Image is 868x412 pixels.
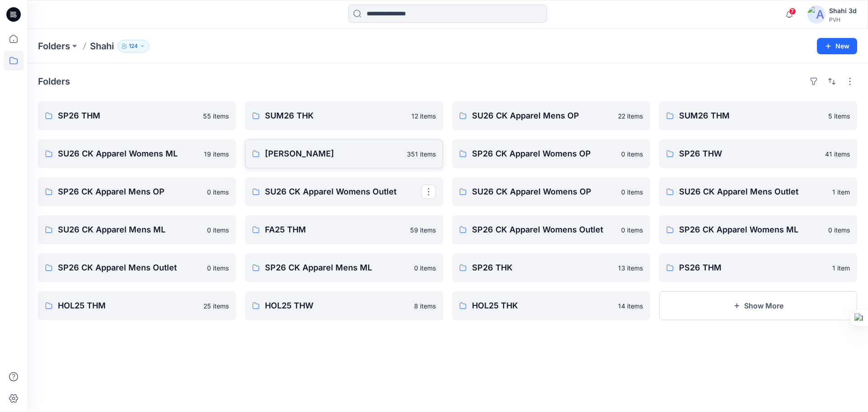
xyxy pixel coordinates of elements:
[207,225,229,235] p: 0 items
[679,147,820,160] p: SP26 THW
[452,101,650,130] a: SU26 CK Apparel Mens OP22 items
[679,223,823,236] p: SP26 CK Apparel Womens ML
[452,139,650,168] a: SP26 CK Apparel Womens OP0 items
[407,149,436,159] p: 351 items
[265,147,401,160] p: [PERSON_NAME]
[245,253,443,282] a: SP26 CK Apparel Mens ML0 items
[621,225,643,235] p: 0 items
[38,215,236,244] a: SU26 CK Apparel Mens ML0 items
[265,299,409,312] p: HOL25 THW
[129,41,138,51] p: 124
[621,149,643,159] p: 0 items
[38,139,236,168] a: SU26 CK Apparel Womens ML19 items
[203,301,229,311] p: 25 items
[832,263,850,273] p: 1 item
[411,111,436,121] p: 12 items
[828,225,850,235] p: 0 items
[207,187,229,197] p: 0 items
[829,16,857,23] div: PVH
[90,40,114,52] p: Shahi
[452,177,650,206] a: SU26 CK Apparel Womens OP0 items
[828,111,850,121] p: 5 items
[679,261,827,274] p: PS26 THM
[789,8,796,15] span: 7
[679,109,823,122] p: SUM26 THM
[659,215,857,244] a: SP26 CK Apparel Womens ML0 items
[452,215,650,244] a: SP26 CK Apparel Womens Outlet0 items
[245,291,443,320] a: HOL25 THW8 items
[817,38,857,54] button: New
[472,261,613,274] p: SP26 THK
[265,185,421,198] p: SU26 CK Apparel Womens Outlet
[58,223,202,236] p: SU26 CK Apparel Mens ML
[621,187,643,197] p: 0 items
[245,177,443,206] a: SU26 CK Apparel Womens Outlet
[618,111,643,121] p: 22 items
[118,40,149,52] button: 124
[38,291,236,320] a: HOL25 THM25 items
[38,40,70,52] a: Folders
[203,111,229,121] p: 55 items
[245,101,443,130] a: SUM26 THK12 items
[265,261,409,274] p: SP26 CK Apparel Mens ML
[618,263,643,273] p: 13 items
[825,149,850,159] p: 41 items
[245,139,443,168] a: [PERSON_NAME]351 items
[829,5,857,16] div: Shahi 3d
[38,253,236,282] a: SP26 CK Apparel Mens Outlet0 items
[414,301,436,311] p: 8 items
[659,253,857,282] a: PS26 THM1 item
[414,263,436,273] p: 0 items
[410,225,436,235] p: 59 items
[58,185,202,198] p: SP26 CK Apparel Mens OP
[38,101,236,130] a: SP26 THM55 items
[38,76,70,87] h4: Folders
[659,291,857,320] button: Show More
[832,187,850,197] p: 1 item
[679,185,827,198] p: SU26 CK Apparel Mens Outlet
[207,263,229,273] p: 0 items
[58,147,198,160] p: SU26 CK Apparel Womens ML
[472,185,616,198] p: SU26 CK Apparel Womens OP
[58,299,198,312] p: HOL25 THM
[659,101,857,130] a: SUM26 THM5 items
[659,177,857,206] a: SU26 CK Apparel Mens Outlet1 item
[58,261,202,274] p: SP26 CK Apparel Mens Outlet
[38,177,236,206] a: SP26 CK Apparel Mens OP0 items
[452,253,650,282] a: SP26 THK13 items
[265,223,405,236] p: FA25 THM
[452,291,650,320] a: HOL25 THK14 items
[245,215,443,244] a: FA25 THM59 items
[472,147,616,160] p: SP26 CK Apparel Womens OP
[659,139,857,168] a: SP26 THW41 items
[58,109,198,122] p: SP26 THM
[472,299,613,312] p: HOL25 THK
[204,149,229,159] p: 19 items
[265,109,406,122] p: SUM26 THK
[618,301,643,311] p: 14 items
[807,5,826,24] img: avatar
[472,109,613,122] p: SU26 CK Apparel Mens OP
[472,223,616,236] p: SP26 CK Apparel Womens Outlet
